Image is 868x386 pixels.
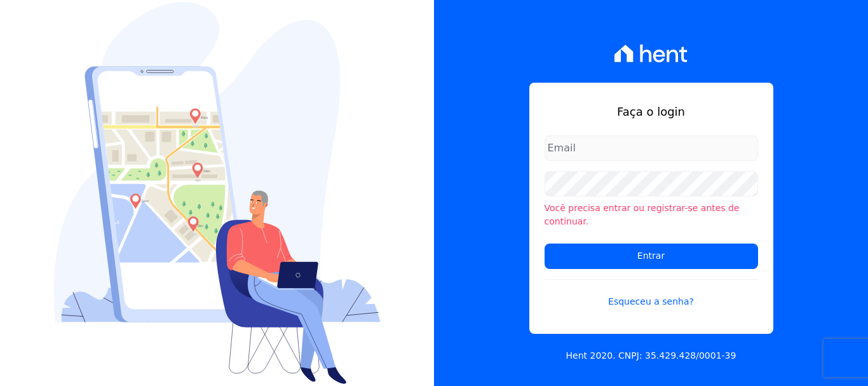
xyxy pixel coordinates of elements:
[54,2,381,384] img: Login
[545,202,758,228] li: Você precisa entrar ou registrar-se antes de continuar.
[545,103,758,120] h1: Faça o login
[566,349,736,362] p: Hent 2020. CNPJ: 35.429.428/0001-39
[545,279,758,308] a: Esqueceu a senha?
[545,244,758,269] input: Entrar
[545,135,758,161] input: Email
